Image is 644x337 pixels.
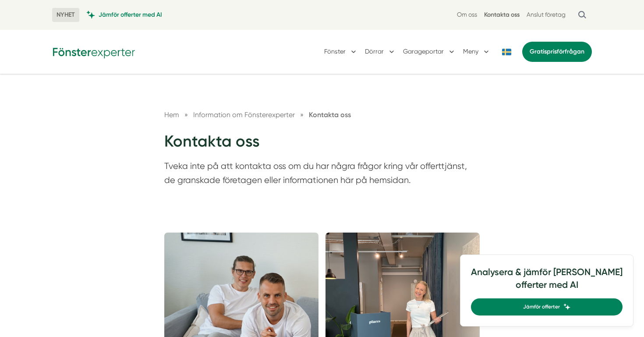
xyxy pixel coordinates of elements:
[193,111,297,119] a: Information om Fönsterexperter
[403,40,456,63] button: Garageportar
[484,11,520,19] a: Kontakta oss
[471,298,623,315] a: Jämför offerter
[324,40,358,63] button: Fönster
[86,11,162,19] a: Jämför offerter med AI
[522,42,592,62] a: Gratisprisförfrågan
[193,111,295,119] span: Information om Fönsterexperter
[527,11,566,19] a: Anslut företag
[365,40,396,63] button: Dörrar
[164,131,480,159] h1: Kontakta oss
[457,11,477,19] a: Om oss
[99,11,162,19] span: Jämför offerter med AI
[52,45,135,58] img: Fönsterexperter Logotyp
[164,109,480,120] nav: Breadcrumb
[52,8,79,22] span: NYHET
[523,303,560,311] span: Jämför offerter
[309,111,351,119] a: Kontakta oss
[530,48,547,55] span: Gratis
[463,40,491,63] button: Meny
[164,111,179,119] a: Hem
[184,109,188,120] span: »
[471,265,623,298] h4: Analysera & jämför [PERSON_NAME] offerter med AI
[300,109,304,120] span: »
[164,159,480,191] p: Tveka inte på att kontakta oss om du har några frågor kring vår offerttjänst, de granskade företa...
